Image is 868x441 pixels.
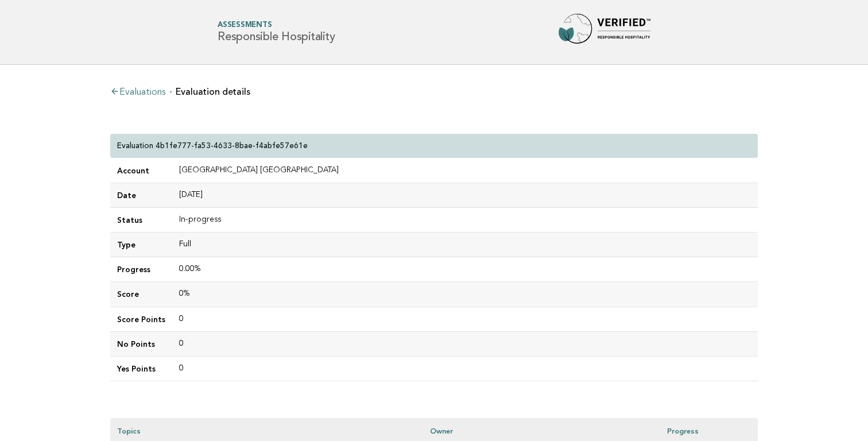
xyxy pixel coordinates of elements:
td: In-progress [172,208,758,233]
td: [GEOGRAPHIC_DATA] [GEOGRAPHIC_DATA] [172,158,758,183]
td: Account [110,158,172,183]
p: Evaluation 4b1fe777-fa53-4633-8bae-f4abfe57e61e [117,141,308,151]
h1: Responsible Hospitality [218,22,335,43]
td: Score Points [110,307,172,331]
td: 0.00% [172,257,758,282]
td: Type [110,233,172,257]
span: Assessments [218,22,335,29]
td: Yes Points [110,356,172,381]
td: [DATE] [172,183,758,208]
td: 0 [172,307,758,331]
td: Date [110,183,172,208]
li: Evaluation details [170,87,250,96]
td: Status [110,208,172,233]
td: 0% [172,282,758,307]
td: 0 [172,331,758,356]
a: Evaluations [110,88,165,97]
td: Progress [110,257,172,282]
img: Forbes Travel Guide [559,14,650,51]
td: 0 [172,356,758,381]
td: Full [172,233,758,257]
td: No Points [110,331,172,356]
td: Score [110,282,172,307]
